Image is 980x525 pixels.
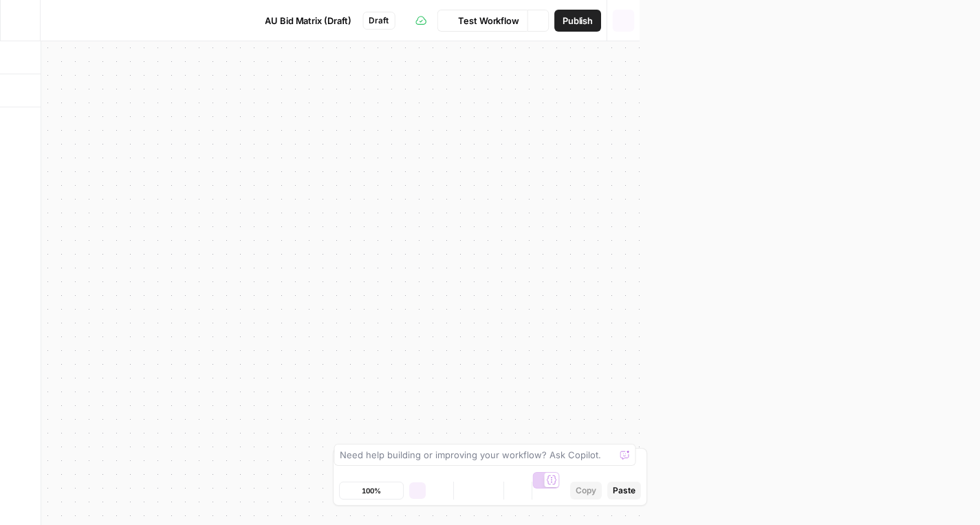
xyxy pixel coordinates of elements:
[265,14,351,28] span: AU Bid Matrix (Draft)
[607,482,641,500] button: Paste
[613,484,635,497] span: Paste
[245,10,360,32] button: AU Bid Matrix (Draft)
[458,14,519,28] span: Test Workflow
[576,484,596,497] span: Copy
[437,10,527,32] button: Test Workflow
[570,482,602,500] button: Copy
[554,10,601,32] button: Publish
[362,485,381,496] span: 100%
[563,14,593,28] span: Publish
[369,14,389,27] span: Draft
